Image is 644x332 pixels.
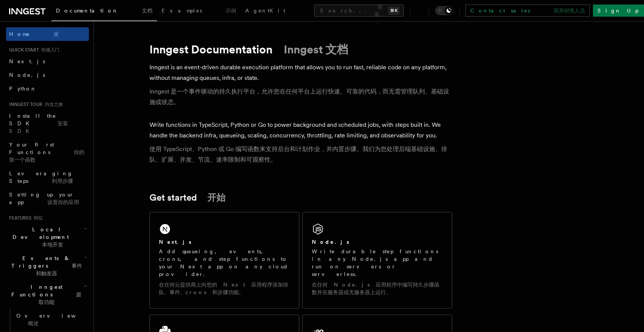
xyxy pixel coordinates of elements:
[142,8,152,14] font: 文档
[302,212,452,309] a: Node.jsWrite durable step functions in any Node.js app and run on servers or serverless.在任何 Node....
[6,109,89,138] a: Install the SDK 安装 SDK
[435,6,453,15] button: Toggle dark mode
[6,47,59,53] span: Quick start
[6,68,89,82] a: Node.js
[51,2,157,21] a: Documentation 文档
[159,282,288,295] font: 在任何云提供商上向您的 Next 应用程序添加排队、事件、crons 和步骤功能。
[149,192,226,203] a: Get started 开始
[6,226,84,248] span: Local Development
[9,86,37,92] span: Python
[13,309,89,330] a: Overview 概述
[226,8,236,14] font: 示例
[36,263,82,276] font: 事件和触发器
[6,188,89,209] a: Setting up your app 设置你的应用
[6,280,89,309] button: Inngest Functions 摄取功能
[6,215,43,221] span: Features
[241,2,290,20] a: AgentKit
[149,42,452,56] h1: Inngest Documentation
[149,145,447,163] font: 使用 TypeScript、Python 或 Go 编写函数来支持后台和计划作业，并内置步骤。我们为您处理后端基础设施、排队、扩展、并发、节流、速率限制和可观察性。
[389,7,399,14] kbd: ⌘K
[159,248,290,299] p: Add queueing, events, crons, and step functions to your Next app on any cloud provider.
[312,248,443,299] p: Write durable step functions in any Node.js app and run on servers or serverless.
[9,30,59,38] span: Home
[9,170,73,184] span: Leveraging Steps
[6,101,63,108] span: Inngest tour
[6,251,89,280] button: Events & Triggers 事件和触发器
[56,8,152,14] span: Documentation
[6,167,89,188] a: Leveraging Steps 利用步骤
[314,5,404,17] button: Search... 搜索...⌘K
[149,88,449,106] font: Inngest 是一个事件驱动的持久执行平台，允许您在任何平台上运行快速、可靠的代码，而无需管理队列、基础设施或状态。
[6,82,89,95] a: Python
[28,320,39,326] font: 概述
[6,138,89,167] a: Your first Functions 你的第一个函数
[9,58,45,64] span: Next.js
[149,212,299,309] a: Next.jsAdd queueing, events, crons, and step functions to your Next app on any cloud provider.在任何...
[6,27,89,41] a: Home 家
[52,178,73,184] font: 利用步骤
[41,47,59,53] font: 快速入门
[42,242,63,248] font: 本地开发
[284,42,348,56] font: Inngest 文档
[207,192,226,203] font: 开始
[245,8,285,14] span: AgentKit
[312,238,349,246] h2: Node.js
[6,223,89,251] button: Local Development 本地开发
[6,55,89,68] a: Next.js
[157,2,241,20] a: Examples 示例
[374,4,386,33] font: 搜索...
[9,192,79,205] span: Setting up your app
[312,282,439,295] font: 在任何 Node.js 应用程序中编写持久步骤函数并在服务器或无服务器上运行。
[6,254,84,277] span: Events & Triggers
[159,238,191,246] h2: Next.js
[34,215,43,221] font: 特征
[16,313,106,326] span: Overview
[9,72,45,78] span: Node.js
[149,62,452,111] p: Inngest is an event-driven durable execution platform that allows you to run fast, reliable code ...
[9,142,84,163] span: Your first Functions
[465,5,590,17] a: Contact sales 联系销售人员
[149,120,452,168] p: Write functions in TypeScript, Python or Go to power background and scheduled jobs, with steps bu...
[54,31,59,37] font: 家
[162,8,236,14] span: Examples
[554,8,585,14] font: 联系销售人员
[47,199,79,205] font: 设置你的应用
[45,102,63,107] font: 内含之旅
[9,113,68,134] span: Install the SDK
[6,283,84,306] span: Inngest Functions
